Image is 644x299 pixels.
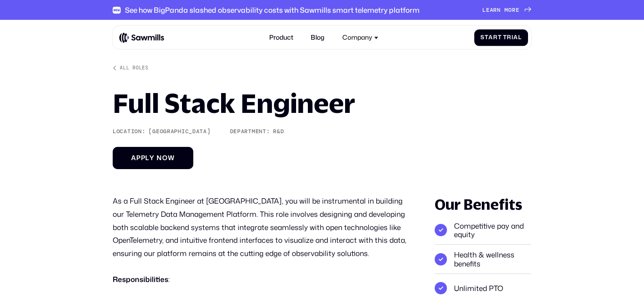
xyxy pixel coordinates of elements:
[136,154,141,162] span: p
[482,7,531,13] a: Learnmore
[338,29,383,46] div: Company
[490,7,494,13] span: a
[342,34,372,41] div: Company
[168,154,175,162] span: w
[113,195,409,260] p: As a Full Stack Engineer at [GEOGRAPHIC_DATA], you will be instrumental in building our Telemetry...
[507,34,512,41] span: r
[503,34,507,41] span: T
[518,34,522,41] span: l
[493,34,498,41] span: r
[113,90,355,116] h1: Full Stack Engineer
[113,274,168,284] strong: Responsibilities
[230,128,270,135] div: Department:
[482,7,486,13] span: L
[113,273,409,286] p: :
[512,34,513,41] span: i
[480,34,485,41] span: S
[125,6,420,14] div: See how BigPanda slashed observability costs with Sawmills smart telemetry platform
[162,154,168,162] span: o
[497,7,501,13] span: n
[149,154,155,162] span: y
[149,128,210,135] div: [GEOGRAPHIC_DATA]
[157,154,162,162] span: n
[504,7,508,13] span: m
[264,29,297,46] a: Product
[486,7,490,13] span: e
[488,34,493,41] span: a
[141,154,146,162] span: p
[435,216,531,245] li: Competitive pay and equity
[513,34,518,41] span: a
[508,7,512,13] span: o
[120,65,148,71] div: All roles
[493,7,497,13] span: r
[131,154,136,162] span: A
[113,128,145,135] div: Location:
[512,7,516,13] span: r
[113,65,149,71] a: All roles
[435,245,531,273] li: Health & wellness benefits
[498,34,502,41] span: t
[474,29,528,46] a: StartTrial
[516,7,520,13] span: e
[145,154,149,162] span: l
[435,195,531,214] div: Our Benefits
[273,128,284,135] div: R&D
[306,29,329,46] a: Blog
[485,34,488,41] span: t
